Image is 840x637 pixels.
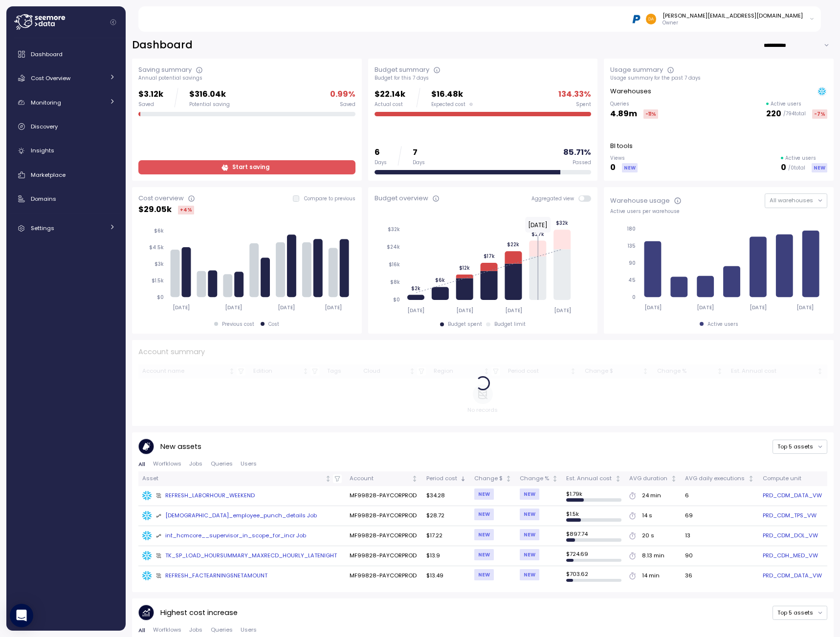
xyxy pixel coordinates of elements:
[520,509,539,520] div: NEW
[520,488,539,500] div: NEW
[562,566,625,586] td: $ 703.62
[460,475,466,482] div: Sorted descending
[138,65,192,75] div: Saving summary
[387,244,400,250] tspan: $24k
[663,20,803,26] p: Owner
[563,146,591,159] p: 85.71 %
[646,14,656,24] img: 48afdbe2e260b3f1599ee2f418cb8277
[390,279,400,285] tspan: $8k
[681,506,759,526] td: 69
[157,294,164,300] tspan: $0
[375,88,405,101] p: $22.14k
[132,38,193,52] h2: Dashboard
[765,193,827,208] button: All warehouses
[375,101,405,108] div: Actual cost
[422,566,470,586] td: $13.49
[142,551,342,561] a: TK_SP_LOAD_HOURSUMMARY_MAXRECD_HOURLY_LATENIGHT
[142,474,323,483] div: Asset
[189,461,202,467] span: Jobs
[422,546,470,566] td: $13.9
[154,228,164,234] tspan: $6k
[763,511,817,520] a: PRD_CDM_TPS_VW
[576,101,591,108] div: Spent
[149,244,164,251] tspan: $4.5k
[566,474,613,483] div: Est. Annual cost
[160,607,238,618] p: Highest cost increase
[211,461,233,467] span: Queries
[610,161,616,174] p: 0
[697,304,714,311] tspan: [DATE]
[642,552,664,560] div: 8.13 min
[155,261,164,267] tspan: $3k
[107,19,119,26] button: Collapse navigation
[474,529,494,540] div: NEW
[325,304,342,311] tspan: [DATE]
[520,549,539,560] div: NEW
[153,627,181,633] span: Worfklows
[211,627,233,633] span: Queries
[812,163,827,172] div: NEW
[10,165,122,185] a: Marketplace
[615,475,621,482] div: Not sorted
[643,109,658,119] div: -11 %
[562,546,625,566] td: $ 724.69
[411,285,420,291] tspan: $2k
[156,511,317,520] div: [DEMOGRAPHIC_DATA]_employee_punch_details Job
[268,321,279,328] div: Cost
[474,569,494,580] div: NEW
[422,506,470,526] td: $28.72
[142,531,342,541] a: int_hcmcore__supervisor_in_scope_for_incr Job
[505,307,522,314] tspan: [DATE]
[375,193,428,203] div: Budget overview
[494,321,526,328] div: Budget limit
[552,475,558,482] div: Not sorted
[142,571,342,581] a: REFRESH_FACTEARNINGSNETAMOUNT
[610,141,633,151] p: BI tools
[31,224,54,232] span: Settings
[431,88,473,101] p: $16.48k
[10,44,122,64] a: Dashboard
[781,161,786,174] p: 0
[375,159,387,166] div: Days
[610,65,663,75] div: Usage summary
[766,107,781,121] p: 220
[304,195,355,202] p: Compare to previous
[156,491,255,500] div: REFRESH_LABORHOUR_WEEKEND
[325,475,332,482] div: Not sorted
[31,99,61,106] span: Monitoring
[610,107,637,121] p: 4.89m
[622,163,638,172] div: NEW
[474,549,494,560] div: NEW
[422,526,470,546] td: $17.22
[278,304,295,311] tspan: [DATE]
[627,226,636,232] tspan: 180
[411,475,418,482] div: Not sorted
[456,307,473,314] tspan: [DATE]
[160,441,201,452] p: New assets
[138,203,172,216] p: $ 29.05k
[189,627,202,633] span: Jobs
[663,12,803,20] div: [PERSON_NAME][EMAIL_ADDRESS][DOMAIN_NAME]
[10,141,122,161] a: Insights
[681,546,759,566] td: 90
[681,566,759,586] td: 36
[448,321,482,328] div: Budget spent
[375,65,429,75] div: Budget summary
[10,117,122,136] a: Discovery
[812,109,827,119] div: -7 %
[138,628,145,633] span: All
[413,146,425,159] p: 7
[531,231,544,237] tspan: $27k
[138,471,346,486] th: AssetNot sorted
[763,531,818,540] a: PRD_CDM_DOL_VW
[628,243,636,249] tspan: 135
[156,531,307,540] div: int_hcmcore__supervisor_in_scope_for_incr Job
[610,86,651,96] p: Warehouses
[10,604,33,627] div: Open Intercom Messenger
[670,475,677,482] div: Not sorted
[788,165,805,171] p: / 0 total
[633,294,636,300] tspan: 0
[407,307,424,314] tspan: [DATE]
[156,552,337,560] div: TK_SP_LOAD_HOURSUMMARY_MAXRECD_HOURLY_LATENIGHT
[773,606,827,620] button: Top 5 assets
